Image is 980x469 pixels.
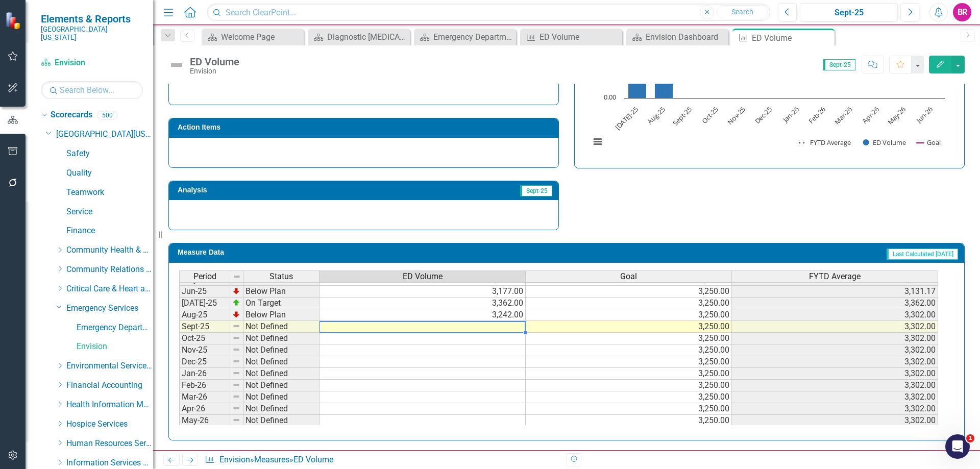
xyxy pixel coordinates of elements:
[232,334,240,342] img: 8DAGhfEEPCf229AAAAAElFTkSuQmCC
[523,31,620,43] a: ED Volume
[526,321,732,333] td: 3,250.00
[320,309,526,321] td: 3,242.00
[179,298,230,309] td: [DATE]-25
[178,124,553,131] h3: Action Items
[77,341,153,353] a: Envision
[526,333,732,344] td: 3,250.00
[591,135,605,149] button: View chart menu, Chart
[232,381,240,389] img: 8DAGhfEEPCf229AAAAAElFTkSuQmCC
[520,185,552,196] span: Sept-25
[179,321,230,333] td: Sept-25
[179,368,230,380] td: Jan-26
[66,206,153,218] a: Service
[732,321,938,333] td: 3,302.00
[646,105,667,126] text: Aug-25
[243,321,320,333] td: Not Defined
[179,344,230,356] td: Nov-25
[190,67,239,75] div: Envision
[51,109,92,121] a: Scorecards
[254,455,289,464] a: Measures
[717,5,768,19] button: Search
[66,303,153,314] a: Emergency Services
[752,32,832,44] div: ED Volume
[243,368,320,380] td: Not Defined
[809,272,861,281] span: FYTD Average
[179,309,230,321] td: Aug-25
[887,249,958,260] span: Last Calculated [DATE]
[232,299,240,307] img: zOikAAAAAElFTkSuQmCC
[700,105,720,125] text: Oct-25
[945,434,970,459] iframe: Intercom live chat
[97,111,117,119] div: 500
[41,57,143,69] a: Envision
[732,415,938,427] td: 3,302.00
[732,298,938,309] td: 3,362.00
[629,31,726,43] a: Envision Dashboard
[526,380,732,391] td: 3,250.00
[66,167,153,179] a: Quality
[41,13,143,25] span: Elements & Reports
[732,380,938,391] td: 3,302.00
[526,356,732,368] td: 3,250.00
[66,283,153,295] a: Critical Care & Heart and Vascular Services
[232,345,240,354] img: 8DAGhfEEPCf229AAAAAElFTkSuQmCC
[193,272,216,281] span: Period
[178,249,483,256] h3: Measure Data
[540,31,620,43] div: ED Volume
[66,244,153,256] a: Community Health & Athletic Training
[66,457,153,469] a: Information Services Team
[77,322,153,334] a: Emergency Department
[232,416,240,424] img: 8DAGhfEEPCf229AAAAAElFTkSuQmCC
[243,286,320,298] td: Below Plan
[732,344,938,356] td: 3,302.00
[966,434,974,442] span: 1
[310,31,407,43] a: Diagnostic [MEDICAL_DATA] Dashboard
[205,454,559,466] div: » »
[613,105,640,132] text: [DATE]-25
[66,360,153,372] a: Environmental Services Team
[732,333,938,344] td: 3,302.00
[526,309,732,321] td: 3,250.00
[66,148,153,160] a: Safety
[66,438,153,450] a: Human Resources Services
[168,57,185,73] img: Not Defined
[860,105,880,125] text: Apr-26
[731,8,753,16] span: Search
[732,391,938,403] td: 3,302.00
[806,105,827,126] text: Feb-26
[232,287,240,295] img: TnMDeAgwAPMxUmUi88jYAAAAAElFTkSuQmCC
[179,415,230,427] td: May-26
[207,4,770,21] input: Search ClearPoint...
[179,333,230,344] td: Oct-25
[233,273,241,281] img: 8DAGhfEEPCf229AAAAAElFTkSuQmCC
[178,186,354,194] h3: Analysis
[320,298,526,309] td: 3,362.00
[179,380,230,391] td: Feb-26
[732,309,938,321] td: 3,302.00
[5,11,23,29] img: ClearPoint Strategy
[269,272,293,281] span: Status
[823,59,855,70] span: Sept-25
[671,105,694,128] text: Sept-25
[526,403,732,415] td: 3,250.00
[433,31,513,43] div: Emergency Department Dashboard
[232,357,240,365] img: 8DAGhfEEPCf229AAAAAElFTkSuQmCC
[753,105,774,126] text: Dec-25
[886,105,908,127] text: May-26
[243,333,320,344] td: Not Defined
[66,399,153,411] a: Health Information Management Services
[179,356,230,368] td: Dec-25
[953,3,971,21] button: BR
[232,310,240,318] img: TnMDeAgwAPMxUmUi88jYAAAAAElFTkSuQmCC
[204,31,301,43] a: Welcome Page
[232,404,240,412] img: 8DAGhfEEPCf229AAAAAElFTkSuQmCC
[526,391,732,403] td: 3,250.00
[914,105,934,125] text: Jun-26
[526,298,732,309] td: 3,250.00
[526,415,732,427] td: 3,250.00
[799,138,852,147] button: Show FYTD Average
[732,403,938,415] td: 3,302.00
[243,309,320,321] td: Below Plan
[190,56,239,67] div: ED Volume
[221,31,301,43] div: Welcome Page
